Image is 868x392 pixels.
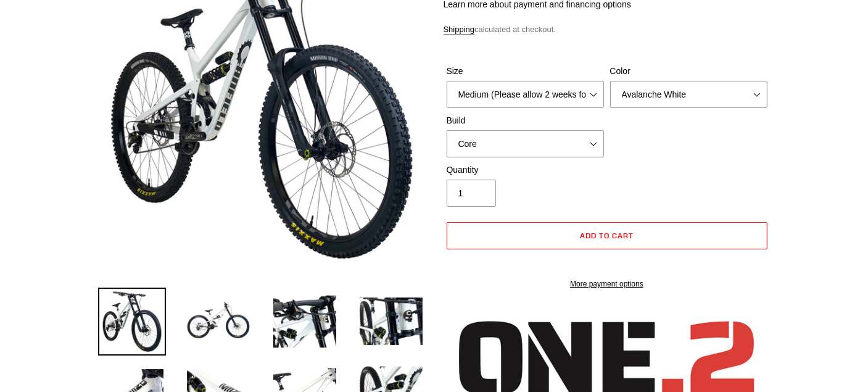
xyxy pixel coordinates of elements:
[444,23,771,36] div: calculated at checkout.
[447,278,767,290] a: More payment options
[447,65,604,78] label: Size
[271,288,339,356] img: Load image into Gallery viewer, ONE.2 DH - Complete Bike
[580,231,634,240] span: Add to cart
[447,114,604,127] label: Build
[447,164,604,177] label: Quantity
[610,65,767,78] label: Color
[184,288,252,356] img: Load image into Gallery viewer, ONE.2 DH - Complete Bike
[98,288,166,356] img: Load image into Gallery viewer, ONE.2 DH - Complete Bike
[447,222,767,249] button: Add to cart
[357,288,425,356] img: Load image into Gallery viewer, ONE.2 DH - Complete Bike
[444,25,475,35] a: Shipping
